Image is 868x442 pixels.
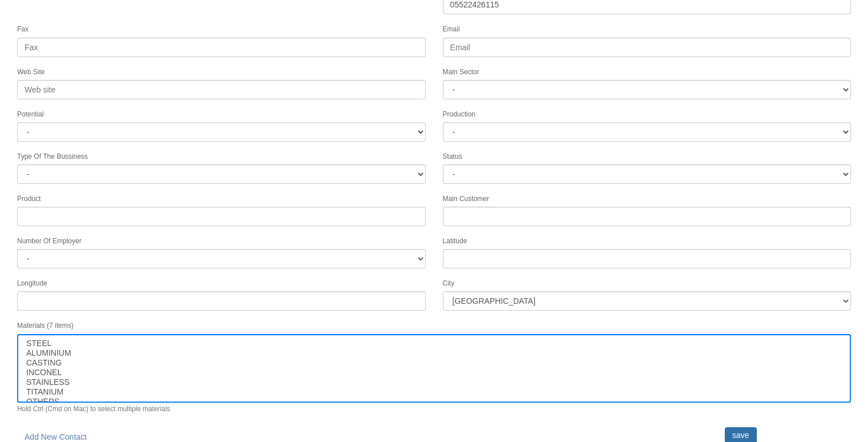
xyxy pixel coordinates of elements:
label: Fax [17,25,29,34]
label: Longitude [17,279,47,288]
label: Main Customer [443,194,489,204]
label: Production [443,110,475,119]
option: INCONEL [25,368,843,377]
label: Web Site [17,67,45,77]
input: Fax [17,38,426,57]
label: City [443,279,455,288]
option: CASTING [25,358,843,368]
label: Latitude [443,236,467,246]
label: Materials (7 items) [17,321,74,331]
label: Number Of Employer [17,236,82,246]
label: Email [443,25,460,34]
label: Potential [17,110,44,119]
input: Web site [17,80,426,99]
option: STAINLESS [25,377,843,387]
option: TITANIUM [25,387,843,397]
label: Type Of The Bussiness [17,152,88,162]
input: Email [443,38,851,57]
option: OTHERS [25,397,843,407]
label: Product [17,194,41,204]
option: ALUMINIUM [25,348,843,358]
label: Status [443,152,462,162]
small: Hold Ctrl (Cmd on Mac) to select multiple materials [17,405,170,413]
label: Main Sector [443,67,479,77]
option: STEEL [25,339,843,348]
